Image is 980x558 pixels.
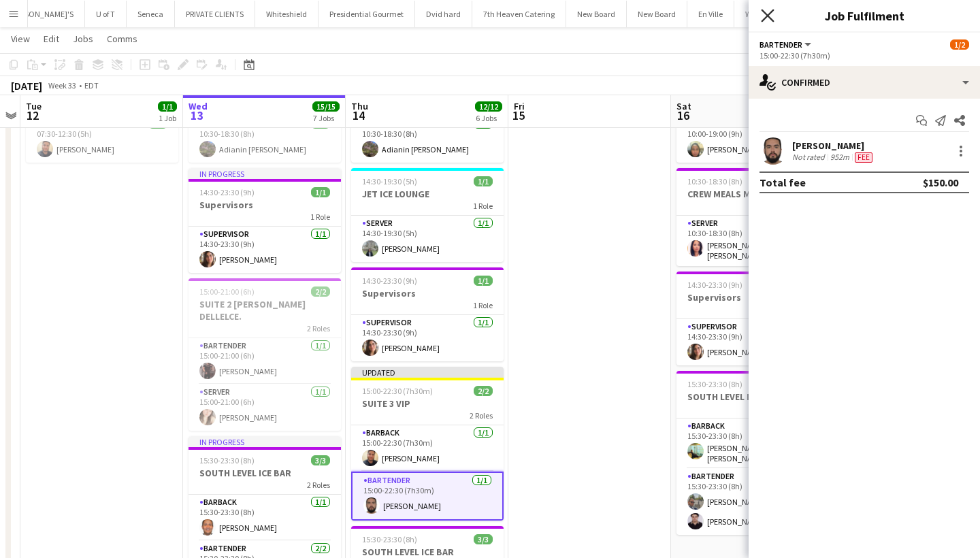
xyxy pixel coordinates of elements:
[189,436,341,447] div: In progress
[674,108,691,123] span: 16
[189,278,341,431] app-job-card: 15:00-21:00 (6h)2/2SUITE 2 [PERSON_NAME] DELLELCE.2 RolesBARTENDER1/115:00-21:00 (6h)[PERSON_NAME...
[627,1,687,27] button: New Board
[351,425,504,472] app-card-role: BARBACK1/115:00-22:30 (7h30m)[PERSON_NAME]
[189,298,341,323] h3: SUITE 2 [PERSON_NAME] DELLELCE.
[351,397,504,410] h3: SUITE 3 VIP
[189,384,341,431] app-card-role: SERVER1/115:00-21:00 (6h)[PERSON_NAME]
[749,7,980,24] h3: Job Fulfilment
[676,291,829,303] h3: Supervisors
[107,33,137,45] span: Comms
[189,168,341,273] app-job-card: In progress14:30-23:30 (9h)1/1Supervisors1 RoleSUPERVISOR1/114:30-23:30 (9h)[PERSON_NAME]
[5,30,35,48] a: View
[310,212,330,222] span: 1 Role
[566,1,627,27] button: New Board
[11,79,42,93] div: [DATE]
[175,1,255,27] button: PRIVATE CLIENTS
[362,176,417,186] span: 14:30-19:30 (5h)
[473,300,493,310] span: 1 Role
[759,176,806,189] div: Total fee
[311,286,330,297] span: 2/2
[473,201,493,211] span: 1 Role
[349,108,368,123] span: 14
[189,168,341,179] div: In progress
[676,419,829,469] app-card-role: BARBACK1/115:30-23:30 (8h)[PERSON_NAME] [PERSON_NAME]
[950,39,969,50] span: 1/2
[84,80,99,91] div: EDT
[514,100,525,112] span: Fri
[792,152,828,163] div: Not rated
[474,386,493,396] span: 2/2
[189,227,341,273] app-card-role: SUPERVISOR1/114:30-23:30 (9h)[PERSON_NAME]
[676,216,829,266] app-card-role: SERVER1/110:30-18:30 (8h)[PERSON_NAME] [PERSON_NAME]
[38,30,65,48] a: Edit
[189,199,341,211] h3: Supervisors
[199,187,255,197] span: 14:30-23:30 (9h)
[351,472,504,521] app-card-role: BARTENDER1/115:00-22:30 (7h30m)[PERSON_NAME]
[189,116,341,163] app-card-role: SERVER1/110:30-18:30 (8h)Adianin [PERSON_NAME]
[676,469,829,535] app-card-role: BARTENDER2/215:30-23:30 (8h)[PERSON_NAME][PERSON_NAME]
[759,39,813,50] button: BARTENDER
[676,188,829,200] h3: CREW MEALS MAC
[676,272,829,365] app-job-card: 14:30-23:30 (9h)1/1Supervisors1 RoleSUPERVISOR1/114:30-23:30 (9h)[PERSON_NAME]
[676,168,829,266] app-job-card: 10:30-18:30 (8h)1/1CREW MEALS MAC1 RoleSERVER1/110:30-18:30 (8h)[PERSON_NAME] [PERSON_NAME]
[189,495,341,541] app-card-role: BARBACK1/115:30-23:30 (8h)[PERSON_NAME]
[687,280,742,290] span: 14:30-23:30 (9h)
[351,168,504,262] app-job-card: 14:30-19:30 (5h)1/1JET ICE LOUNGE1 RoleSERVER1/114:30-19:30 (5h)[PERSON_NAME]
[687,1,734,27] button: En Ville
[311,455,330,465] span: 3/3
[792,139,875,152] div: [PERSON_NAME]
[362,386,433,396] span: 15:00-22:30 (7h30m)
[26,100,42,112] span: Tue
[676,100,691,112] span: Sat
[351,367,504,521] app-job-card: Updated15:00-22:30 (7h30m)2/2SUITE 3 VIP2 RolesBARBACK1/115:00-22:30 (7h30m)[PERSON_NAME]BARTENDE...
[101,30,143,48] a: Comms
[159,113,176,123] div: 1 Job
[852,152,875,163] div: Crew has different fees then in role
[474,276,493,286] span: 1/1
[24,108,42,123] span: 12
[189,338,341,384] app-card-role: BARTENDER1/115:00-21:00 (6h)[PERSON_NAME]
[85,1,127,27] button: U of T
[255,1,318,27] button: Whiteshield
[186,108,208,123] span: 13
[189,100,208,112] span: Wed
[351,188,504,200] h3: JET ICE LOUNGE
[759,39,802,50] span: BARTENDER
[158,101,177,112] span: 1/1
[351,100,368,112] span: Thu
[415,1,472,27] button: Dvid hard
[512,108,525,123] span: 15
[199,455,255,465] span: 15:30-23:30 (8h)
[351,216,504,262] app-card-role: SERVER1/114:30-19:30 (5h)[PERSON_NAME]
[26,116,178,163] app-card-role: BARBACK1/107:30-12:30 (5h)[PERSON_NAME]
[351,267,504,361] app-job-card: 14:30-23:30 (9h)1/1Supervisors1 RoleSUPERVISOR1/114:30-23:30 (9h)[PERSON_NAME]
[362,276,417,286] span: 14:30-23:30 (9h)
[312,101,340,112] span: 15/15
[11,33,30,45] span: View
[351,367,504,378] div: Updated
[351,546,504,558] h3: SOUTH LEVEL ICE BAR
[828,152,852,163] div: 952m
[687,379,742,389] span: 15:30-23:30 (8h)
[855,152,872,163] span: Fee
[923,176,958,189] div: $150.00
[476,113,502,123] div: 6 Jobs
[475,101,502,112] span: 12/12
[318,1,415,27] button: Presidential Gourmet
[749,66,980,99] div: Confirmed
[67,30,99,48] a: Jobs
[676,371,829,535] app-job-card: 15:30-23:30 (8h)3/3SOUTH LEVEL ICE BAR2 RolesBARBACK1/115:30-23:30 (8h)[PERSON_NAME] [PERSON_NAME...
[351,116,504,163] app-card-role: SERVER1/110:30-18:30 (8h)Adianin [PERSON_NAME]
[45,80,79,91] span: Week 33
[734,1,831,27] button: Willow Springs Winery
[189,467,341,479] h3: SOUTH LEVEL ICE BAR
[73,33,93,45] span: Jobs
[307,323,330,333] span: 2 Roles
